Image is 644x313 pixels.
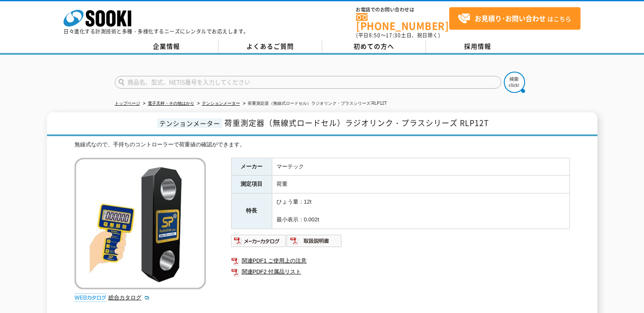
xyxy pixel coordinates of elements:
li: 荷重測定器（無線式ロードセル）ラジオリンク・プラスシリーズ RLP12T [241,99,387,108]
p: 日々進化する計測技術と多種・多様化するニーズにレンタルでお応えします。 [64,29,249,34]
input: 商品名、型式、NETIS番号を入力してください [115,76,501,89]
td: 荷重 [272,176,569,193]
a: よくあるご質問 [218,40,322,53]
img: webカタログ [75,293,106,302]
span: 荷重測定器（無線式ロードセル）ラジオリンク・プラスシリーズ RLP12T [224,117,489,129]
a: メーカーカタログ [231,240,287,246]
a: 取扱説明書 [287,240,342,246]
a: 関連PDF2 付属品リスト [231,266,570,277]
a: 企業情報 [115,40,218,53]
span: 17:30 [386,31,401,39]
a: お見積り･お問い合わせはこちら [449,7,580,30]
span: テンションメーター [157,118,222,128]
td: ひょう量：12t 最小表示：0.002t [272,193,569,229]
img: btn_search.png [504,72,525,93]
span: はこちら [458,12,571,25]
a: [PHONE_NUMBER] [356,13,449,31]
a: 採用情報 [426,40,530,53]
td: マーテック [272,158,569,176]
img: 荷重測定器（無線式ロードセル）ラジオリンク・プラスシリーズ RLP12T [75,158,206,289]
span: 初めての方へ [354,42,394,51]
a: 総合カタログ [108,294,150,301]
div: 無線式なので、手持ちのコントローラーで荷重値の確認ができます。 [75,140,570,149]
strong: お見積り･お問い合わせ [475,13,546,23]
a: 関連PDF1 ご使用上の注意 [231,255,570,266]
th: 特長 [231,193,272,229]
a: トップページ [115,101,140,106]
span: (平日 ～ 土日、祝日除く) [356,31,440,39]
img: 取扱説明書 [287,234,342,248]
a: 電子天秤・その他はかり [148,101,194,106]
a: テンションメーター [202,101,240,106]
th: メーカー [231,158,272,176]
th: 測定項目 [231,176,272,193]
img: メーカーカタログ [231,234,287,248]
span: 8:50 [369,31,381,39]
a: 初めての方へ [322,40,426,53]
span: お電話でのお問い合わせは [356,7,449,12]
